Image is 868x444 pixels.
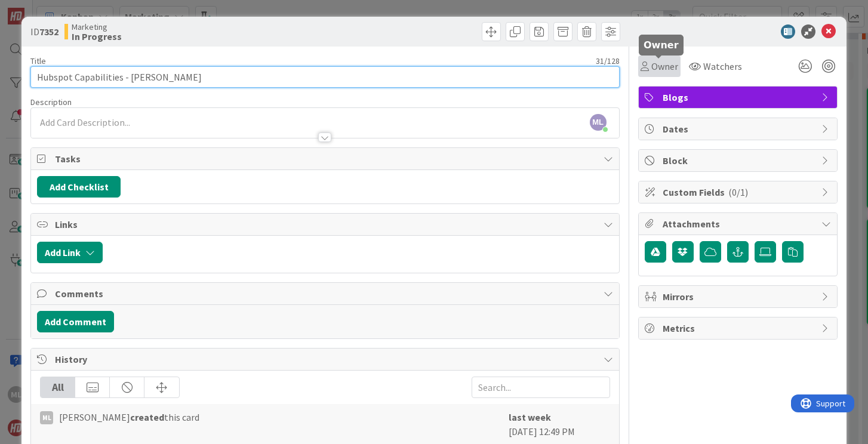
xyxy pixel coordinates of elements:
[509,410,610,439] div: [DATE] 12:49 PM
[55,352,597,366] span: History
[72,22,122,32] span: Marketing
[72,32,122,41] b: In Progress
[37,176,121,198] button: Add Checklist
[59,410,199,424] span: [PERSON_NAME] this card
[37,311,114,332] button: Add Comment
[55,217,597,232] span: Links
[728,186,748,198] span: ( 0/1 )
[30,97,72,107] span: Description
[37,242,103,263] button: Add Link
[40,411,53,424] div: ML
[30,24,59,39] span: ID
[644,39,679,51] h5: Owner
[663,185,815,199] span: Custom Fields
[663,90,815,104] span: Blogs
[50,55,619,66] div: 31 / 128
[41,377,75,397] div: All
[663,122,815,136] span: Dates
[55,152,597,166] span: Tasks
[590,114,607,131] span: ML
[509,411,551,423] b: last week
[25,2,54,16] span: Support
[663,321,815,335] span: Metrics
[30,66,619,88] input: type card name here...
[39,26,59,38] b: 7352
[472,377,610,398] input: Search...
[55,286,597,301] span: Comments
[703,59,742,73] span: Watchers
[663,217,815,231] span: Attachments
[30,55,46,66] label: Title
[651,59,678,73] span: Owner
[663,153,815,168] span: Block
[663,289,815,304] span: Mirrors
[130,411,164,423] b: created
